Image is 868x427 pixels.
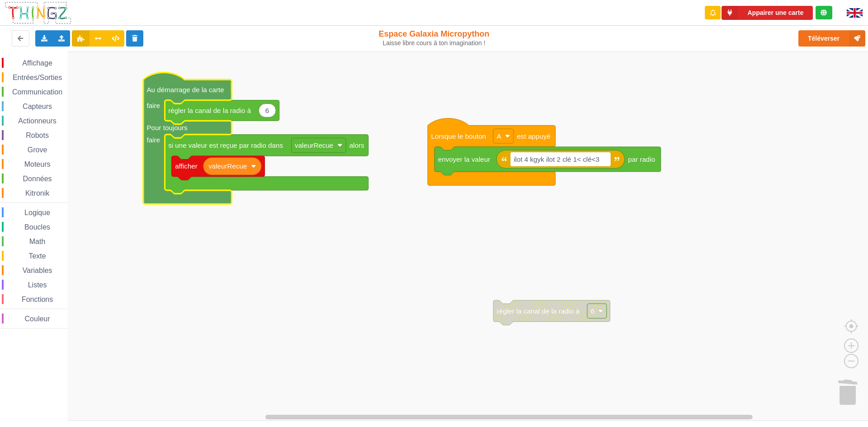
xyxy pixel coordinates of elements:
span: Moteurs [23,160,52,168]
span: Robots [24,131,50,139]
span: Affichage [21,59,53,67]
span: Capteurs [21,103,53,110]
div: Tu es connecté au serveur de création de Thingz [816,6,832,19]
span: Données [22,175,53,183]
img: thingz_logo.png [4,1,72,25]
text: ilot 4 kgyk ilot 2 clé 1< clé<3 [514,155,599,163]
text: afficher [175,162,197,170]
span: Boucles [23,223,52,231]
text: Pour toujours [146,124,188,131]
text: Lorsque le bouton [431,132,486,140]
text: 6 [265,107,269,114]
span: Listes [27,281,48,289]
text: faire [146,101,160,109]
span: Fonctions [20,296,54,303]
text: si une valeur est reçue par radio dans [168,141,283,149]
text: 6 [590,307,594,315]
text: alors [349,141,364,149]
text: faire [146,136,160,143]
span: Couleur [24,315,52,323]
span: Entrées/Sorties [11,74,63,81]
text: par radio [628,155,655,163]
span: Communication [11,88,64,96]
button: Appairer une carte [722,6,813,20]
text: envoyer la valeur [438,155,491,163]
text: régler la canal de la radio à [497,307,580,315]
span: Kitronik [24,189,51,197]
text: valeurRecue [208,162,247,170]
text: Au démarrage de la carte [146,86,224,94]
span: Texte [27,252,47,260]
text: est appuyé [517,132,550,140]
img: gb.png [847,8,863,18]
text: régler la canal de la radio à [168,107,251,114]
span: Math [28,238,47,245]
div: Laisse libre cours à ton imagination ! [359,39,510,47]
button: Téléverser [798,30,865,47]
span: Actionneurs [17,117,58,125]
text: valeurRecue [295,141,333,149]
span: Variables [21,267,54,274]
span: Grove [26,146,49,154]
span: Logique [23,209,52,216]
text: A [497,132,502,140]
div: Espace Galaxia Micropython [359,29,510,47]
